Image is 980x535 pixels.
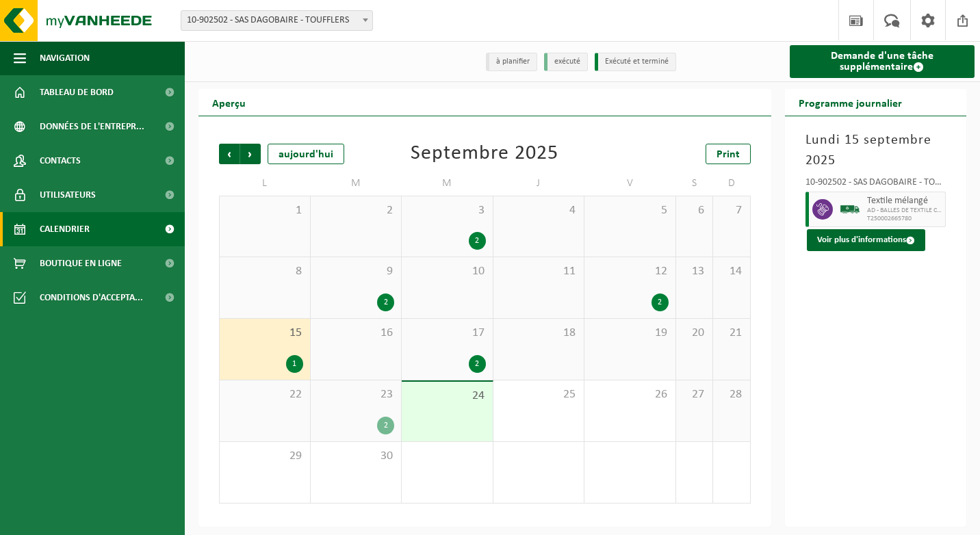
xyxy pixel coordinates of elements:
[181,10,373,31] span: 10-902502 - SAS DAGOBAIRE - TOUFFLERS
[683,326,706,341] span: 20
[486,53,537,71] li: à planifier
[227,264,303,279] span: 8
[268,144,344,164] div: aujourd'hui
[286,355,303,373] div: 1
[807,229,925,251] button: Voir plus d'informations
[683,203,706,218] span: 6
[469,232,486,250] div: 2
[40,246,122,280] span: Boutique en ligne
[713,171,750,196] td: D
[40,75,114,109] span: Tableau de bord
[318,387,395,402] span: 23
[227,203,303,218] span: 1
[227,387,303,402] span: 22
[720,264,743,279] span: 14
[720,203,743,218] span: 7
[40,212,90,246] span: Calendrier
[500,203,578,218] span: 4
[500,264,578,279] span: 11
[198,89,259,116] h2: Aperçu
[591,203,669,218] span: 5
[720,387,743,402] span: 28
[840,199,860,220] img: BL-SO-LV
[409,389,486,404] span: 24
[409,264,486,279] span: 10
[706,144,751,164] a: Print
[318,264,395,279] span: 9
[318,203,395,218] span: 2
[377,293,394,311] div: 2
[40,109,144,144] span: Données de l'entrepr...
[40,41,90,75] span: Navigation
[402,171,493,196] td: M
[785,89,916,116] h2: Programme journalier
[591,387,669,402] span: 26
[595,53,676,71] li: Exécuté et terminé
[7,505,229,535] iframe: chat widget
[720,326,743,341] span: 21
[500,387,578,402] span: 25
[219,144,240,164] span: Précédent
[676,171,713,196] td: S
[591,264,669,279] span: 12
[40,280,143,315] span: Conditions d'accepta...
[240,144,261,164] span: Suivant
[790,45,975,78] a: Demande d'une tâche supplémentaire
[500,326,578,341] span: 18
[805,178,946,192] div: 10-902502 - SAS DAGOBAIRE - TOUFFLERS
[717,149,740,160] span: Print
[652,293,669,311] div: 2
[311,171,402,196] td: M
[181,11,372,30] span: 10-902502 - SAS DAGOBAIRE - TOUFFLERS
[591,326,669,341] span: 19
[409,326,486,341] span: 17
[683,387,706,402] span: 27
[227,326,303,341] span: 15
[683,264,706,279] span: 13
[377,417,394,434] div: 2
[318,326,395,341] span: 16
[40,178,96,212] span: Utilisateurs
[867,207,942,215] span: AD - BALLES DE TEXTILE CSR
[469,355,486,373] div: 2
[318,449,395,464] span: 30
[805,130,946,171] h3: Lundi 15 septembre 2025
[227,449,303,464] span: 29
[411,144,558,164] div: Septembre 2025
[867,196,942,207] span: Textile mélangé
[40,144,81,178] span: Contacts
[544,53,588,71] li: exécuté
[584,171,676,196] td: V
[219,171,311,196] td: L
[867,215,942,223] span: T250002665780
[409,203,486,218] span: 3
[493,171,585,196] td: J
